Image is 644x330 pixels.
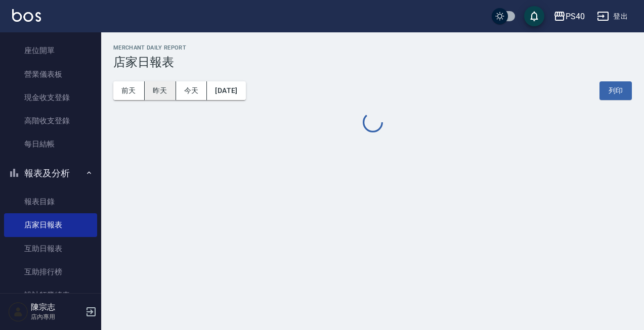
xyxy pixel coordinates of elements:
[4,260,97,284] a: 互助排行榜
[4,190,97,213] a: 報表目錄
[31,312,82,321] p: 店內專用
[4,284,97,307] a: 設計師業績表
[4,86,97,109] a: 現金收支登錄
[4,39,97,62] a: 座位開單
[4,132,97,156] a: 每日結帳
[549,6,589,27] button: PS40
[145,81,176,100] button: 昨天
[12,9,41,22] img: Logo
[207,81,245,100] button: [DATE]
[524,6,544,26] button: save
[176,81,207,100] button: 今天
[566,10,585,23] div: PS40
[4,109,97,132] a: 高階收支登錄
[113,55,632,69] h3: 店家日報表
[4,237,97,260] a: 互助日報表
[8,302,28,322] img: Person
[593,7,632,26] button: 登出
[4,213,97,237] a: 店家日報表
[4,160,97,186] button: 報表及分析
[31,302,82,312] h5: 陳宗志
[113,44,632,51] h2: Merchant Daily Report
[4,63,97,86] a: 營業儀表板
[599,81,632,100] button: 列印
[113,81,145,100] button: 前天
